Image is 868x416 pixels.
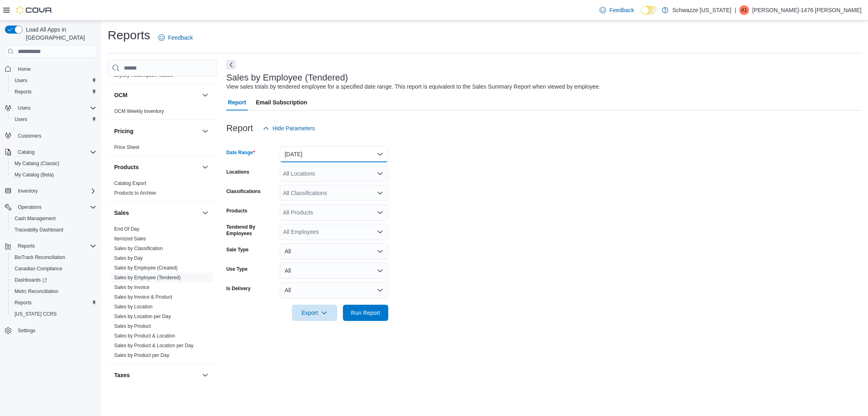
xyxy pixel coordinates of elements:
[108,178,217,201] div: Products
[15,215,55,222] span: Cash Management
[168,34,193,42] span: Feedback
[11,225,96,235] span: Traceabilty Dashboard
[8,274,100,286] a: Dashboards
[377,190,383,196] button: Open list of options
[114,284,149,290] a: Sales by Invoice
[15,103,34,113] button: Users
[741,5,747,15] span: A1
[226,169,249,175] label: Locations
[114,226,139,232] a: End Of Day
[114,236,146,242] a: Itemized Sales
[15,325,96,335] span: Settings
[114,352,169,359] span: Sales by Product per Day
[226,208,247,214] label: Products
[114,255,143,261] span: Sales by Day
[15,241,96,251] span: Reports
[734,5,736,15] p: |
[200,162,210,172] button: Products
[226,224,277,237] label: Tendered By Employees
[11,275,96,285] span: Dashboards
[114,144,139,150] a: Price Sheet
[114,342,194,349] span: Sales by Product & Location per Day
[114,246,163,251] a: Sales by Classification
[226,60,236,70] button: Next
[739,5,749,15] div: Allyson-1476 Miller
[15,254,65,261] span: BioTrack Reconciliation
[15,241,38,251] button: Reports
[15,172,54,178] span: My Catalog (Beta)
[23,25,96,42] span: Load All Apps in [GEOGRAPHIC_DATA]
[108,106,217,119] div: OCM
[108,386,217,409] div: Taxes
[11,159,63,168] a: My Catalog (Classic)
[114,163,139,171] h3: Products
[2,325,100,336] button: Settings
[280,243,388,259] button: All
[114,284,149,291] span: Sales by Invoice
[200,370,210,380] button: Taxes
[11,214,96,223] span: Cash Management
[15,265,62,272] span: Canadian Compliance
[272,124,315,132] span: Hide Parameters
[292,305,337,321] button: Export
[15,288,58,295] span: Metrc Reconciliation
[11,309,60,319] a: [US_STATE] CCRS
[114,265,178,271] a: Sales by Employee (Created)
[11,87,96,97] span: Reports
[15,64,34,74] a: Home
[114,91,199,99] button: OCM
[641,6,658,15] input: Dark Mode
[114,333,175,339] a: Sales by Product & Location
[11,159,96,168] span: My Catalog (Classic)
[15,277,47,283] span: Dashboards
[155,30,196,46] a: Feedback
[226,149,255,156] label: Date Range
[108,27,150,43] h1: Reports
[114,323,151,329] a: Sales by Product
[8,169,100,180] button: My Catalog (Beta)
[11,115,96,124] span: Users
[752,5,862,15] p: [PERSON_NAME]-1476 [PERSON_NAME]
[226,246,249,253] label: Sale Type
[2,240,100,252] button: Reports
[5,59,96,357] nav: Complex example
[15,186,41,196] button: Inventory
[114,209,129,217] h3: Sales
[351,309,380,317] span: Run Report
[11,287,62,296] a: Metrc Reconciliation
[11,287,96,296] span: Metrc Reconciliation
[260,120,318,136] button: Hide Parameters
[11,76,30,85] a: Users
[114,265,178,271] span: Sales by Employee (Created)
[108,224,217,363] div: Sales
[15,299,32,306] span: Reports
[11,170,96,180] span: My Catalog (Beta)
[114,275,181,280] a: Sales by Employee (Tendered)
[8,213,100,224] button: Cash Management
[377,170,383,177] button: Open list of options
[15,147,38,157] button: Catalog
[114,108,164,115] span: OCM Weekly Inventory
[2,102,100,114] button: Users
[8,114,100,125] button: Users
[15,326,38,335] a: Settings
[8,224,100,236] button: Traceabilty Dashboard
[114,371,130,379] h3: Taxes
[8,158,100,169] button: My Catalog (Classic)
[280,282,388,298] button: All
[8,263,100,274] button: Canadian Compliance
[596,2,637,18] a: Feedback
[114,236,146,242] span: Itemized Sales
[377,229,383,235] button: Open list of options
[16,6,53,14] img: Cova
[11,214,59,223] a: Cash Management
[114,304,153,310] span: Sales by Location
[15,311,57,317] span: [US_STATE] CCRS
[11,298,96,308] span: Reports
[18,327,35,334] span: Settings
[2,146,100,158] button: Catalog
[18,188,38,194] span: Inventory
